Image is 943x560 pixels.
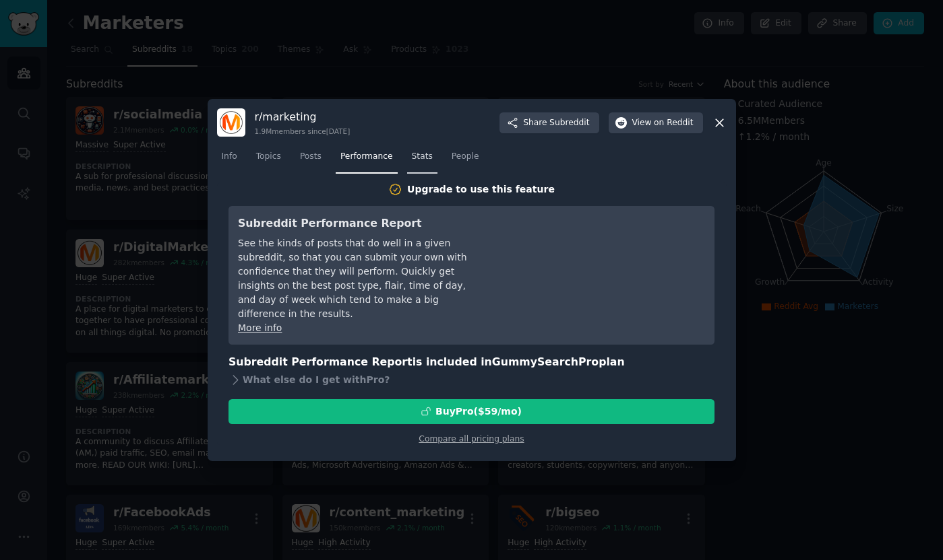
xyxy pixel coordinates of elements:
[336,146,398,174] a: Performance
[255,127,351,136] div: 1.9M members since [DATE]
[419,434,524,444] a: Compare all pricing plans
[217,146,242,174] a: Info
[229,399,714,424] button: BuyPro($59/mo)
[435,405,522,419] div: Buy Pro ($ 59 /mo )
[238,215,484,232] h3: Subreddit Performance Report
[217,108,245,137] img: marketing
[251,146,286,174] a: Topics
[407,146,437,174] a: Stats
[503,215,705,316] iframe: YouTube video player
[300,151,322,163] span: Posts
[238,236,484,321] div: See the kinds of posts that do well in a given subreddit, so that you can submit your own with co...
[222,151,237,163] span: Info
[452,151,479,163] span: People
[499,112,599,134] button: ShareSubreddit
[255,110,351,124] h3: r/ marketing
[295,146,326,174] a: Posts
[549,117,589,129] span: Subreddit
[340,151,393,163] span: Performance
[229,371,714,390] div: What else do I get with Pro ?
[654,117,693,129] span: on Reddit
[632,117,694,129] span: View
[412,151,433,163] span: Stats
[238,322,282,333] a: More info
[609,112,703,134] button: Viewon Reddit
[407,182,555,197] div: Upgrade to use this feature
[447,146,484,174] a: People
[256,151,281,163] span: Topics
[492,355,599,368] span: GummySearch Pro
[523,117,589,129] span: Share
[229,354,714,371] h3: Subreddit Performance Report is included in plan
